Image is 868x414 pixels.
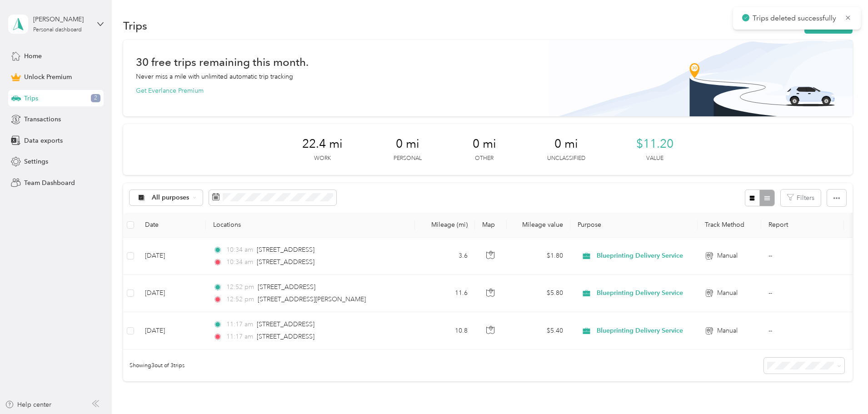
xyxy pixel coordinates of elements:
[475,213,507,238] th: Map
[597,288,683,298] span: Blueprinting Delivery Service
[24,157,48,166] span: Settings
[138,275,206,312] td: [DATE]
[547,155,585,163] p: Unclassified
[24,136,63,145] span: Data exports
[206,213,415,238] th: Locations
[415,312,475,349] td: 10.8
[761,312,844,349] td: --
[761,213,844,238] th: Report
[257,333,314,340] span: [STREET_ADDRESS]
[473,137,496,151] span: 0 mi
[698,213,761,238] th: Track Method
[761,238,844,275] td: --
[226,282,254,292] span: 12:52 pm
[415,238,475,275] td: 3.6
[646,155,663,163] p: Value
[226,245,253,255] span: 10:34 am
[138,238,206,275] td: [DATE]
[257,246,314,254] span: [STREET_ADDRESS]
[394,155,422,163] p: Personal
[91,94,100,102] span: 2
[257,258,314,266] span: [STREET_ADDRESS]
[138,312,206,349] td: [DATE]
[24,72,72,82] span: Unlock Premium
[597,251,683,261] span: Blueprinting Delivery Service
[717,288,738,298] span: Manual
[24,178,75,188] span: Team Dashboard
[226,319,253,329] span: 11:17 am
[123,21,147,30] h1: Trips
[258,283,315,291] span: [STREET_ADDRESS]
[636,137,673,151] span: $11.20
[597,326,683,336] span: Blueprinting Delivery Service
[717,326,738,336] span: Manual
[33,15,90,24] div: [PERSON_NAME]
[507,275,570,312] td: $5.80
[24,94,38,103] span: Trips
[554,137,578,151] span: 0 mi
[136,86,204,95] button: Get Everlance Premium
[507,312,570,349] td: $5.40
[257,320,314,328] span: [STREET_ADDRESS]
[396,137,419,151] span: 0 mi
[507,238,570,275] td: $1.80
[136,72,293,81] p: Never miss a mile with unlimited automatic trip tracking
[817,363,868,414] iframe: Everlance-gr Chat Button Frame
[258,295,366,303] span: [STREET_ADDRESS][PERSON_NAME]
[761,275,844,312] td: --
[753,13,838,24] p: Trips deleted successfully
[138,213,206,238] th: Date
[415,275,475,312] td: 11.6
[475,155,494,163] p: Other
[136,57,309,67] h1: 30 free trips remaining this month.
[570,213,698,238] th: Purpose
[226,332,253,342] span: 11:17 am
[24,51,42,61] span: Home
[507,213,570,238] th: Mileage value
[415,213,475,238] th: Mileage (mi)
[226,257,253,267] span: 10:34 am
[314,155,331,163] p: Work
[717,251,738,261] span: Manual
[781,190,821,206] button: Filters
[24,115,61,124] span: Transactions
[549,40,853,116] img: Banner
[33,27,82,33] div: Personal dashboard
[152,195,190,201] span: All purposes
[302,137,343,151] span: 22.4 mi
[5,400,51,409] button: Help center
[123,362,185,370] span: Showing 3 out of 3 trips
[226,294,254,304] span: 12:52 pm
